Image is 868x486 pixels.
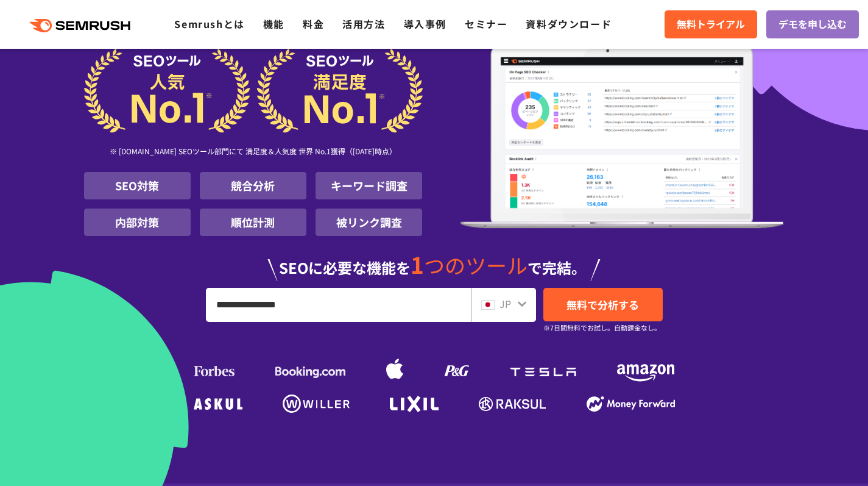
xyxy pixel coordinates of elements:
[303,16,324,31] a: 料金
[411,248,424,281] span: 1
[677,16,745,32] span: 無料トライアル
[499,296,511,311] span: JP
[766,10,859,38] a: デモを申し込む
[665,10,757,38] a: 無料トライアル
[84,133,423,172] div: ※ [DOMAIN_NAME] SEOツール部門にて 満足度＆人気度 世界 No.1獲得（[DATE]時点）
[200,172,306,199] li: 競合分析
[84,209,191,236] li: 内部対策
[465,16,507,31] a: セミナー
[528,257,586,278] span: で完結。
[84,241,785,281] div: SEOに必要な機能を
[404,16,446,31] a: 導入事例
[206,288,470,321] input: URL、キーワードを入力してください
[84,172,191,199] li: SEO対策
[424,250,528,280] span: つのツール
[316,209,422,236] li: 被リンク調査
[543,288,663,321] a: 無料で分析する
[200,209,306,236] li: 順位計測
[526,16,612,31] a: 資料ダウンロード
[316,172,422,199] li: キーワード調査
[174,16,244,31] a: Semrushとは
[342,16,385,31] a: 活用方法
[543,322,661,334] small: ※7日間無料でお試し。自動課金なし。
[778,16,847,32] span: デモを申し込む
[566,297,639,312] span: 無料で分析する
[263,16,284,31] a: 機能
